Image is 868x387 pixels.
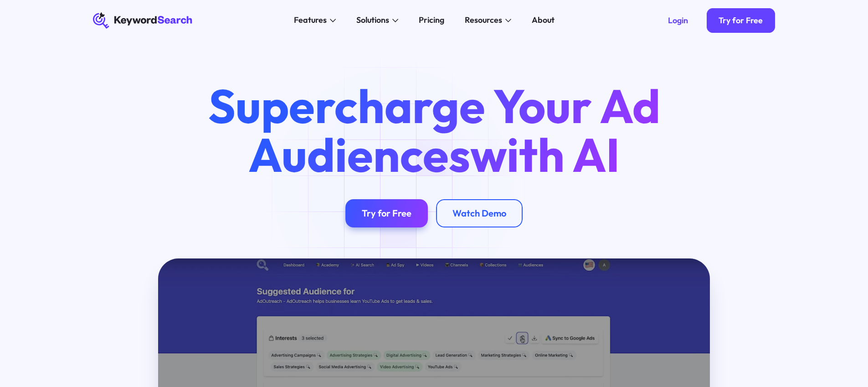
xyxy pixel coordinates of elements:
[465,14,502,26] div: Resources
[419,14,444,26] div: Pricing
[294,14,327,26] div: Features
[470,125,620,184] span: with AI
[532,14,555,26] div: About
[452,207,506,219] div: Watch Demo
[526,12,561,29] a: About
[707,8,776,33] a: Try for Free
[356,14,389,26] div: Solutions
[345,199,428,228] a: Try for Free
[413,12,451,29] a: Pricing
[668,15,688,26] div: Login
[656,8,700,33] a: Login
[189,82,679,178] h1: Supercharge Your Ad Audiences
[719,15,763,26] div: Try for Free
[362,207,411,219] div: Try for Free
